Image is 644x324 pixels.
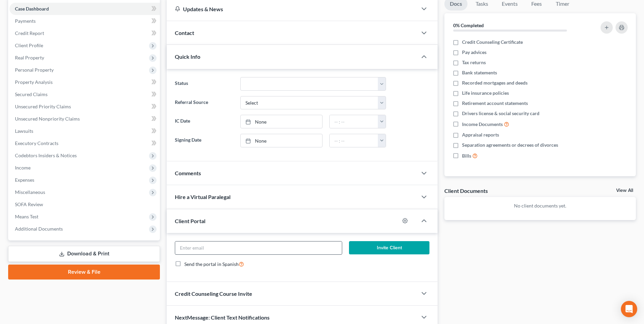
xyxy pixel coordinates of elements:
[8,246,160,262] a: Download & Print
[462,142,558,148] span: Separation agreements or decrees of divorces
[330,115,378,128] input: -- : --
[175,53,200,60] span: Quick Info
[10,125,160,137] a: Lawsuits
[15,189,45,195] span: Miscellaneous
[15,201,43,207] span: SOFA Review
[10,76,160,88] a: Property Analysis
[15,140,58,146] span: Executory Contracts
[175,290,252,297] span: Credit Counseling Course Invite
[462,121,503,128] span: Income Documents
[15,91,48,97] span: Secured Claims
[171,115,237,128] label: IC Date
[184,261,239,267] span: Send the portal in Spanish
[15,128,33,134] span: Lawsuits
[15,165,31,170] span: Income
[462,90,509,96] span: Life insurance policies
[621,301,637,317] div: Open Intercom Messenger
[15,42,43,48] span: Client Profile
[10,88,160,101] a: Secured Claims
[241,134,322,147] a: None
[15,116,80,122] span: Unsecured Nonpriority Claims
[462,79,528,86] span: Recorded mortgages and deeds
[462,69,497,76] span: Bank statements
[175,218,205,224] span: Client Portal
[175,241,342,254] input: Enter email
[444,187,488,194] div: Client Documents
[462,152,471,159] span: Bills
[462,49,486,56] span: Pay advices
[175,170,201,176] span: Comments
[450,202,630,209] p: No client documents yet.
[15,79,53,85] span: Property Analysis
[462,39,523,46] span: Credit Counseling Certificate
[462,59,486,66] span: Tax returns
[15,67,54,73] span: Personal Property
[15,152,77,158] span: Codebtors Insiders & Notices
[462,131,499,138] span: Appraisal reports
[330,134,378,147] input: -- : --
[462,110,539,117] span: Drivers license & social security card
[15,55,44,60] span: Real Property
[15,30,44,36] span: Credit Report
[175,5,409,13] div: Updates & News
[241,115,322,128] a: None
[10,15,160,27] a: Payments
[8,265,160,280] a: Review & File
[10,137,160,149] a: Executory Contracts
[15,226,63,232] span: Additional Documents
[175,314,270,321] span: NextMessage: Client Text Notifications
[175,194,231,200] span: Hire a Virtual Paralegal
[349,241,429,255] button: Invite Client
[10,198,160,211] a: SOFA Review
[15,104,71,109] span: Unsecured Priority Claims
[10,3,160,15] a: Case Dashboard
[616,188,633,193] a: View All
[462,100,528,107] span: Retirement account statements
[15,6,49,12] span: Case Dashboard
[171,134,237,147] label: Signing Date
[453,22,484,28] strong: 0% Completed
[175,30,194,36] span: Contact
[10,27,160,39] a: Credit Report
[10,113,160,125] a: Unsecured Nonpriority Claims
[10,101,160,113] a: Unsecured Priority Claims
[15,177,34,183] span: Expenses
[171,96,237,110] label: Referral Source
[15,18,36,24] span: Payments
[171,77,237,91] label: Status
[15,214,38,219] span: Means Test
